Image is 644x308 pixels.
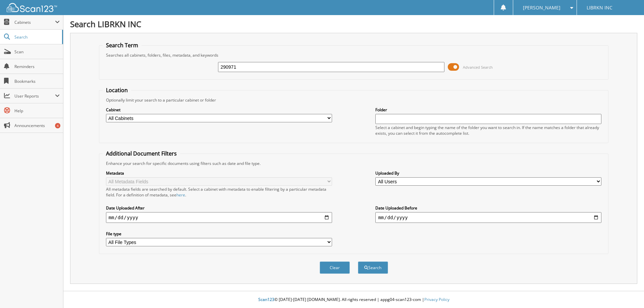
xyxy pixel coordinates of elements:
span: Scan [14,49,60,55]
span: Help [14,108,60,114]
span: Bookmarks [14,78,60,84]
a: here [176,192,185,198]
img: scan123-logo-white.svg [7,3,57,12]
div: © [DATE]-[DATE] [DOMAIN_NAME]. All rights reserved | appg04-scan123-com | [63,292,644,308]
div: Select a cabinet and begin typing the name of the folder you want to search in. If the name match... [375,125,601,136]
label: Cabinet [106,107,332,113]
button: Clear [320,261,350,274]
div: Optionally limit your search to a particular cabinet or folder [103,97,605,103]
div: Enhance your search for specific documents using filters such as date and file type. [103,161,605,166]
span: LIBRKN INC [587,6,612,10]
span: User Reports [14,93,55,99]
label: Uploaded By [375,170,601,176]
label: Folder [375,107,601,113]
span: Reminders [14,64,60,69]
input: start [106,212,332,223]
div: Searches all cabinets, folders, files, metadata, and keywords [103,52,605,58]
span: Scan123 [258,297,274,302]
legend: Search Term [103,42,142,49]
label: Metadata [106,170,332,176]
a: Privacy Policy [424,297,449,302]
span: Search [14,34,59,40]
span: Cabinets [14,19,55,25]
span: Advanced Search [463,65,493,70]
span: [PERSON_NAME] [523,6,560,10]
label: Date Uploaded Before [375,205,601,211]
div: All metadata fields are searched by default. Select a cabinet with metadata to enable filtering b... [106,186,332,198]
label: Date Uploaded After [106,205,332,211]
label: File type [106,231,332,237]
span: Announcements [14,123,60,128]
div: 4 [55,123,60,128]
legend: Additional Document Filters [103,150,180,157]
legend: Location [103,86,131,94]
h1: Search LIBRKN INC [70,18,637,29]
input: end [375,212,601,223]
button: Search [358,261,388,274]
